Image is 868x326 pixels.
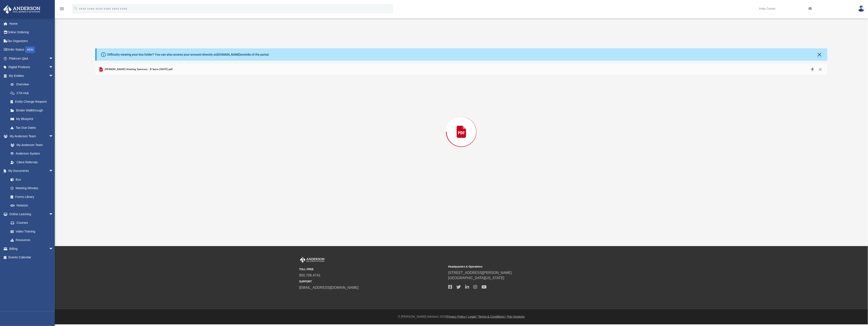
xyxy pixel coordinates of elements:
[95,64,827,188] div: Preview
[6,106,60,115] a: Binder Walkthrough
[59,8,64,11] a: menu
[49,167,58,176] span: arrow_drop_down
[104,67,173,71] span: [PERSON_NAME] Meeting Summary - R Sucre [DATE].pdf
[6,158,58,167] a: Client Referrals
[3,132,58,141] a: My Anderson Teamarrow_drop_down
[3,28,60,37] a: Online Ordering
[448,265,594,269] small: Headquarters & Operations
[6,219,58,227] a: Courses
[6,123,60,132] a: Tax Due Dates
[49,210,58,219] span: arrow_drop_down
[816,66,824,72] button: Close
[3,37,60,45] a: Tax Organizers
[6,89,60,97] a: CTA Hub
[3,253,60,262] a: Events Calendar
[3,19,60,28] a: Home
[3,167,58,175] a: My Documentsarrow_drop_down
[3,210,58,219] a: Online Learningarrow_drop_down
[49,71,58,80] span: arrow_drop_down
[6,192,55,201] a: Forms Library
[817,51,823,58] button: Close
[49,132,58,141] span: arrow_drop_down
[6,97,60,106] a: Entity Change Request
[447,315,468,318] a: Privacy Policy |
[3,63,60,72] a: Digital Productsarrow_drop_down
[49,63,58,72] span: arrow_drop_down
[55,314,868,319] div: © [PERSON_NAME] Advisors 2025
[6,141,55,149] a: My Anderson Team
[3,71,60,80] a: My Entitiesarrow_drop_down
[6,184,58,193] a: Meeting Minutes
[3,54,60,63] a: Platinum Q&Aarrow_drop_down
[478,315,507,318] a: Terms & Conditions |
[299,257,325,263] img: Anderson Advisors Platinum Portal
[468,315,477,318] a: Legal |
[299,280,445,284] small: SUPPORT
[6,175,55,184] a: Box
[858,5,865,12] img: User Pic
[49,54,58,63] span: arrow_drop_down
[299,267,445,271] small: TOLL FREE
[73,6,78,11] i: search
[448,276,504,280] a: [GEOGRAPHIC_DATA][US_STATE]
[6,201,58,210] a: Notarize
[3,45,60,54] a: Order StatusNEW
[49,244,58,253] span: arrow_drop_down
[6,227,55,236] a: Video Training
[6,115,58,123] a: My Blueprint
[299,286,359,289] a: [EMAIL_ADDRESS][DOMAIN_NAME]
[6,149,58,158] a: Anderson System
[217,53,240,56] a: [DOMAIN_NAME]
[6,80,60,89] a: Overview
[448,271,512,275] a: [STREET_ADDRESS][PERSON_NAME]
[2,5,42,14] img: Anderson Advisors Platinum Portal
[107,52,270,57] div: Difficulty viewing your box folder? You can also access your account directly on outside of the p...
[59,6,64,11] i: menu
[6,236,58,245] a: Resources
[25,46,35,53] div: NEW
[3,244,60,253] a: Billingarrow_drop_down
[507,315,525,318] a: Pay Invoices
[809,66,817,72] button: Download
[299,273,321,277] a: 800.706.4741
